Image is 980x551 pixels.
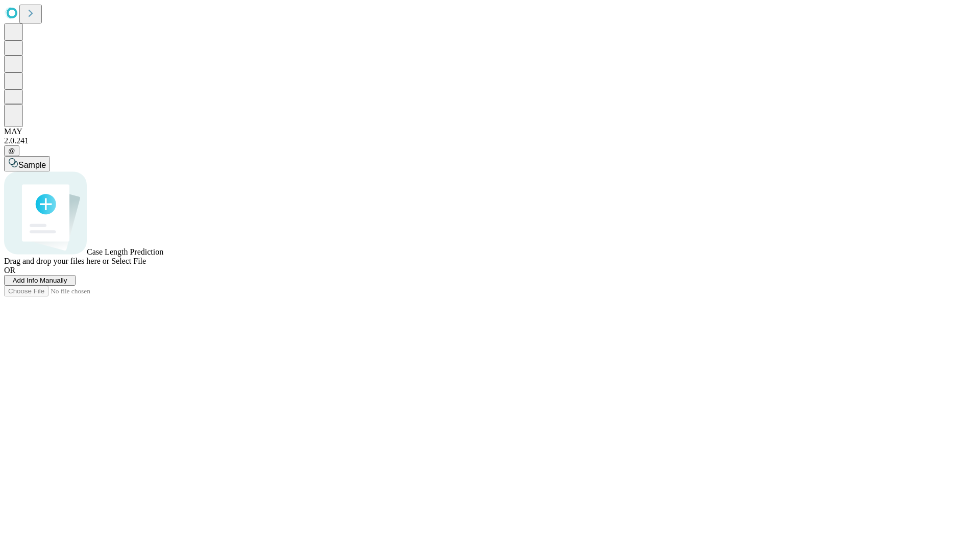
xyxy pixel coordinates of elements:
span: Case Length Prediction [87,247,163,256]
span: Sample [18,161,46,169]
div: MAY [4,127,976,136]
span: Add Info Manually [13,277,67,284]
button: Sample [4,156,50,171]
span: Select File [111,257,146,265]
span: @ [8,147,15,155]
div: 2.0.241 [4,136,976,145]
span: OR [4,266,15,274]
button: Add Info Manually [4,275,76,286]
span: Drag and drop your files here or [4,257,109,265]
button: @ [4,145,19,156]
